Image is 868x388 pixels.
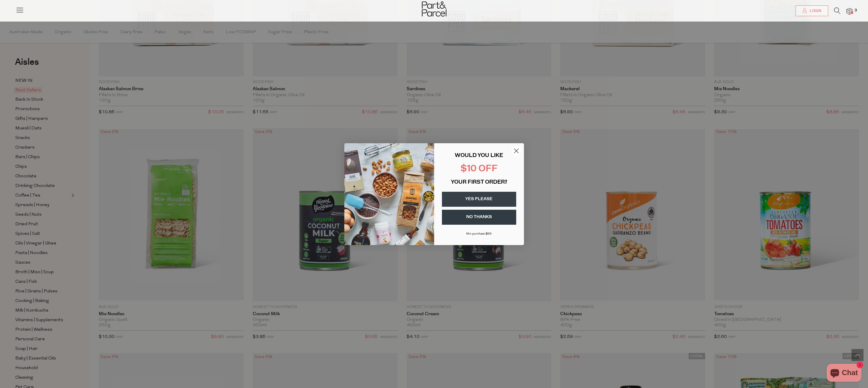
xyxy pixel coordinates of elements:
span: YOUR FIRST ORDER? [451,180,507,185]
span: WOULD YOU LIKE [455,153,503,158]
span: Login [808,8,821,13]
img: Part&Parcel [422,1,446,16]
button: YES PLEASE [442,192,516,207]
span: Min purchase $99 [466,232,492,235]
img: 43fba0fb-7538-40bc-babb-ffb1a4d097bc.jpeg [344,143,434,245]
a: 3 [846,8,852,14]
span: 3 [853,8,858,13]
button: Close dialog [511,146,522,156]
span: $10 OFF [460,164,498,174]
inbox-online-store-chat: Shopify online store chat [825,364,863,383]
button: NO THANKS [442,210,516,225]
a: Login [796,5,828,16]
